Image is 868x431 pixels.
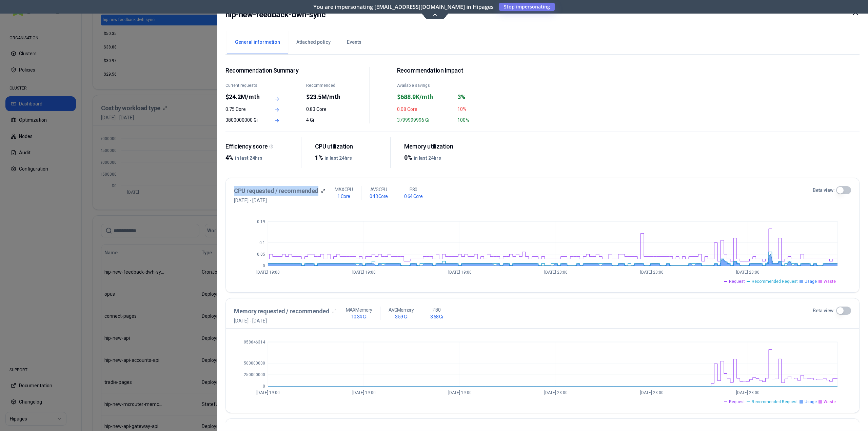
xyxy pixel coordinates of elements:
[544,390,568,395] tspan: [DATE] 23:00
[397,83,453,88] div: Available savings
[370,186,387,193] p: AVG CPU
[324,155,352,161] span: in last 24hrs
[824,279,836,284] span: Waste
[227,31,288,54] button: General information
[457,117,514,123] div: 100%
[225,67,342,75] span: Recommendation Summary
[335,186,353,193] p: MAX CPU
[288,31,339,54] button: Attached policy
[257,219,265,224] tspan: 0.19
[752,399,798,405] span: Recommended Request
[244,372,265,377] tspan: 250000000
[337,193,350,200] h1: 1 Core
[457,106,514,113] div: 10%
[397,92,453,102] div: $688.9K/mth
[457,92,514,102] div: 3%
[306,117,342,123] div: 4 Gi
[235,155,262,161] span: in last 24hrs
[448,270,472,275] tspan: [DATE] 19:00
[414,155,441,161] span: in last 24hrs
[225,106,262,113] div: 0.75 Core
[736,270,759,275] tspan: [DATE] 23:00
[433,307,440,313] p: P80
[256,390,280,395] tspan: [DATE] 19:00
[370,193,388,200] h1: 0.43 Core
[256,270,280,275] tspan: [DATE] 19:00
[404,193,422,200] h1: 0.64 Core
[395,313,408,320] h1: 3.59 Gi
[805,279,817,284] span: Usage
[234,317,336,324] span: [DATE] - [DATE]
[736,390,759,395] tspan: [DATE] 23:00
[315,153,385,162] div: 1%
[306,92,342,102] div: $23.5M/mth
[352,390,376,395] tspan: [DATE] 19:00
[729,279,745,284] span: Request
[544,270,568,275] tspan: [DATE] 23:00
[352,270,376,275] tspan: [DATE] 19:00
[640,390,664,395] tspan: [DATE] 23:00
[351,313,366,320] h1: 10.34 Gi
[397,106,453,113] div: 0.08 Core
[448,390,472,395] tspan: [DATE] 19:00
[234,307,330,316] h3: Memory requested / recommended
[813,187,835,194] label: Beta view:
[389,307,414,313] p: AVG Memory
[729,399,745,405] span: Request
[244,340,265,345] tspan: 958646314
[640,270,664,275] tspan: [DATE] 23:00
[404,153,474,162] div: 0%
[306,83,342,88] div: Recommended
[306,106,342,113] div: 0.83 Core
[259,240,265,245] tspan: 0.1
[225,153,296,162] div: 4%
[234,186,318,196] h3: CPU requested / recommended
[263,263,265,268] tspan: 0
[225,83,262,88] div: Current requests
[225,92,262,102] div: $24.2M/mth
[805,399,817,405] span: Usage
[824,399,836,405] span: Waste
[225,143,296,151] div: Efficiency score
[430,313,443,320] h1: 3.58 Gi
[234,197,325,204] span: [DATE] - [DATE]
[315,143,385,151] div: CPU utilization
[339,31,370,54] button: Events
[257,252,265,257] tspan: 0.05
[225,8,325,21] h2: hip-new-feedback-dwh-sync
[410,186,417,193] p: P80
[752,279,798,284] span: Recommended Request
[225,117,262,123] div: 3800000000 Gi
[404,143,474,151] div: Memory utilization
[263,384,265,389] tspan: 0
[397,117,453,123] div: 3799999996 Gi
[244,361,265,366] tspan: 500000000
[813,307,835,314] label: Beta view:
[346,307,372,313] p: MAX Memory
[397,67,514,75] h2: Recommendation Impact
